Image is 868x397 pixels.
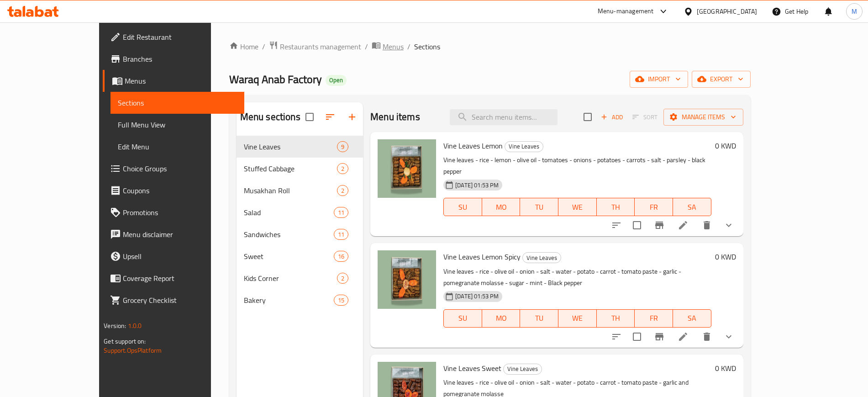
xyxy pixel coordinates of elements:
[414,41,440,52] span: Sections
[103,289,244,311] a: Grocery Checklist
[671,111,736,123] span: Manage items
[128,320,142,332] span: 1.0.0
[524,201,555,214] span: TU
[443,266,711,289] p: Vine leaves - rice - olive oil - onion - salt - water - potato - carrot - tomato paste - garlic -...
[673,309,711,328] button: SA
[118,97,237,108] span: Sections
[244,251,334,262] span: Sweet
[699,74,743,85] span: export
[123,273,237,284] span: Coverage Report
[677,201,708,214] span: SA
[326,76,347,84] span: Open
[452,181,502,190] span: [DATE] 01:53 PM
[334,208,348,217] span: 11
[678,220,689,231] a: Edit menu item
[482,198,521,216] button: MO
[627,216,647,235] span: Select to update
[334,252,348,261] span: 16
[486,201,517,214] span: MO
[648,214,670,236] button: Branch-specific-item
[723,220,734,231] svg: Show Choices
[597,110,626,124] button: Add
[104,320,126,332] span: Version:
[262,41,265,52] li: /
[718,326,740,348] button: show more
[597,309,635,328] button: TH
[562,201,593,214] span: WE
[558,309,597,328] button: WE
[244,229,334,240] span: Sandwiches
[443,309,482,328] button: SU
[648,326,670,348] button: Branch-specific-item
[486,312,517,325] span: MO
[372,41,404,53] a: Menus
[244,163,337,174] span: Stuffed Cabbage
[600,201,631,214] span: TH
[103,201,244,223] a: Promotions
[337,274,348,283] span: 2
[240,110,300,124] h2: Menu sections
[452,292,502,301] span: [DATE] 01:53 PM
[605,326,627,348] button: sort-choices
[237,289,363,311] div: Bakery15
[123,163,237,174] span: Choice Groups
[370,110,420,124] h2: Menu items
[237,136,363,158] div: Vine Leaves9
[673,198,711,216] button: SA
[677,312,708,325] span: SA
[104,344,162,356] a: Support.OpsPlatform
[269,41,361,53] a: Restaurants management
[505,141,543,152] div: Vine Leaves
[635,309,673,328] button: FR
[637,74,681,85] span: import
[103,245,244,267] a: Upsell
[852,6,857,16] span: M
[443,139,503,153] span: Vine Leaves Lemon
[334,296,348,305] span: 15
[334,295,348,306] div: items
[244,141,337,152] span: Vine Leaves
[378,250,436,309] img: Vine Leaves Lemon Spicy
[723,331,734,342] svg: Show Choices
[578,107,597,127] span: Select section
[334,229,348,240] div: items
[447,312,479,325] span: SU
[337,163,348,174] div: items
[123,251,237,262] span: Upsell
[319,106,341,128] span: Sort sections
[244,185,337,196] span: Musakhan Roll
[692,71,751,88] button: export
[244,207,334,218] span: Salad
[118,141,237,152] span: Edit Menu
[718,214,740,236] button: show more
[244,273,337,284] div: Kids Corner
[605,214,627,236] button: sort-choices
[103,48,244,70] a: Branches
[110,114,244,136] a: Full Menu View
[443,154,711,177] p: Vine leaves - rice - lemon - olive oil - tomatoes - onions - potatoes - carrots - salt - parsley ...
[638,312,669,325] span: FR
[443,361,501,375] span: Vine Leaves Sweet
[244,295,334,306] span: Bakery
[482,309,521,328] button: MO
[627,327,647,346] span: Select to update
[626,110,663,124] span: Select section first
[337,164,348,173] span: 2
[378,139,436,198] img: Vine Leaves Lemon
[337,141,348,152] div: items
[123,32,237,42] span: Edit Restaurant
[365,41,368,52] li: /
[600,112,624,122] span: Add
[280,41,361,52] span: Restaurants management
[443,250,521,264] span: Vine Leaves Lemon Spicy
[520,309,558,328] button: TU
[103,180,244,201] a: Coupons
[383,41,404,52] span: Menus
[663,109,743,126] button: Manage items
[503,364,542,375] div: Vine Leaves
[103,70,244,92] a: Menus
[522,252,561,263] div: Vine Leaves
[443,198,482,216] button: SU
